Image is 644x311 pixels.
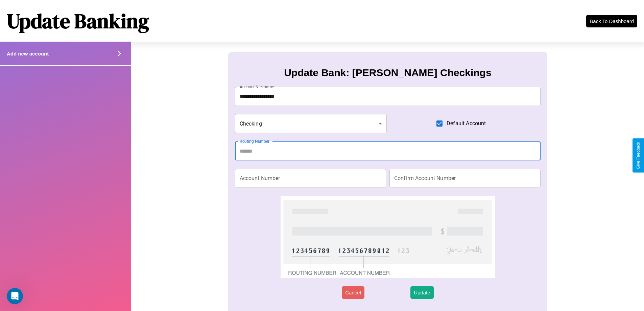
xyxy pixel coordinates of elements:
[240,84,274,90] label: Account Nickname
[240,138,269,144] label: Routing Number
[235,114,387,133] div: Checking
[636,142,641,169] div: Give Feedback
[410,286,433,299] button: Update
[7,288,23,304] iframe: Intercom live chat
[7,51,49,57] h4: Add new account
[281,196,495,278] img: check
[342,286,364,299] button: Cancel
[7,7,149,35] h1: Update Banking
[586,15,637,27] button: Back To Dashboard
[284,67,491,79] h3: Update Bank: [PERSON_NAME] Checkings
[447,119,486,128] span: Default Account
